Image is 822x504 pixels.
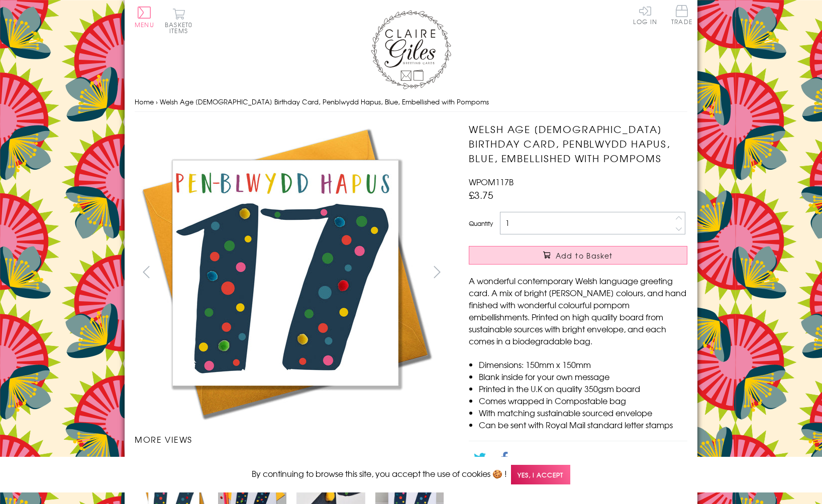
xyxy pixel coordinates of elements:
[479,419,687,431] li: Can be sent with Royal Mail standard letter stamps
[469,275,687,347] p: A wonderful contemporary Welsh language greeting card. A mix of bright [PERSON_NAME] colours, and...
[160,97,489,106] span: Welsh Age [DEMOGRAPHIC_DATA] Birthday Card, Penblwydd Hapus, Blue, Embellished with Pompoms
[135,92,687,112] nav: breadcrumbs
[135,261,157,283] button: prev
[633,5,657,25] a: Log In
[469,176,513,188] span: WPOM117B
[469,188,493,202] span: £3.75
[671,5,692,25] span: Trade
[479,407,687,419] li: With matching sustainable sourced envelope
[135,122,436,423] img: Welsh Age 17 Birthday Card, Penblwydd Hapus, Blue, Embellished with Pompoms
[135,7,154,28] button: Menu
[479,358,687,370] li: Dimensions: 150mm x 150mm
[371,10,451,89] img: Claire Giles Greetings Cards
[511,465,570,484] span: Yes, I accept
[426,261,449,283] button: next
[469,219,493,228] label: Quantity
[165,8,192,34] button: Basket0 items
[135,433,449,445] h3: More views
[469,122,687,165] h1: Welsh Age [DEMOGRAPHIC_DATA] Birthday Card, Penblwydd Hapus, Blue, Embellished with Pompoms
[135,20,154,29] span: Menu
[671,5,692,27] a: Trade
[135,97,154,106] a: Home
[479,383,687,395] li: Printed in the U.K on quality 350gsm board
[469,246,687,265] button: Add to Basket
[479,395,687,407] li: Comes wrapped in Compostable bag
[169,20,192,35] span: 0 items
[156,97,158,106] span: ›
[449,122,750,423] img: Welsh Age 17 Birthday Card, Penblwydd Hapus, Blue, Embellished with Pompoms
[479,370,687,383] li: Blank inside for your own message
[556,250,613,261] span: Add to Basket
